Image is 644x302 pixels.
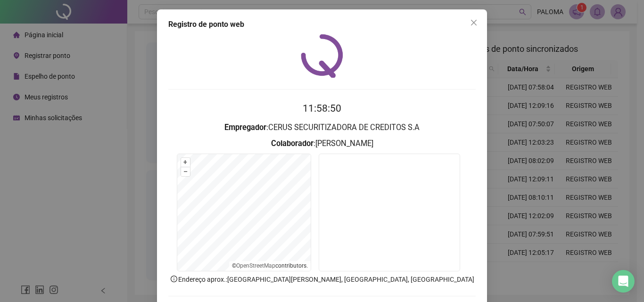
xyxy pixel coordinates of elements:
[271,139,314,148] strong: Colaborador
[170,275,178,283] span: info-circle
[181,167,190,176] button: –
[168,138,476,150] h3: : [PERSON_NAME]
[168,19,476,30] div: Registro de ponto web
[181,158,190,167] button: +
[236,262,275,269] a: OpenStreetMap
[232,262,308,269] li: © contributors.
[168,274,476,285] p: Endereço aprox. : [GEOGRAPHIC_DATA][PERSON_NAME], [GEOGRAPHIC_DATA], [GEOGRAPHIC_DATA]
[303,103,341,114] time: 11:58:50
[612,270,635,293] div: Open Intercom Messenger
[466,15,481,30] button: Close
[224,123,266,132] strong: Empregador
[301,34,343,78] img: QRPoint
[168,122,476,134] h3: : CERUS SECURITIZADORA DE CREDITOS S.A
[470,19,478,26] span: close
